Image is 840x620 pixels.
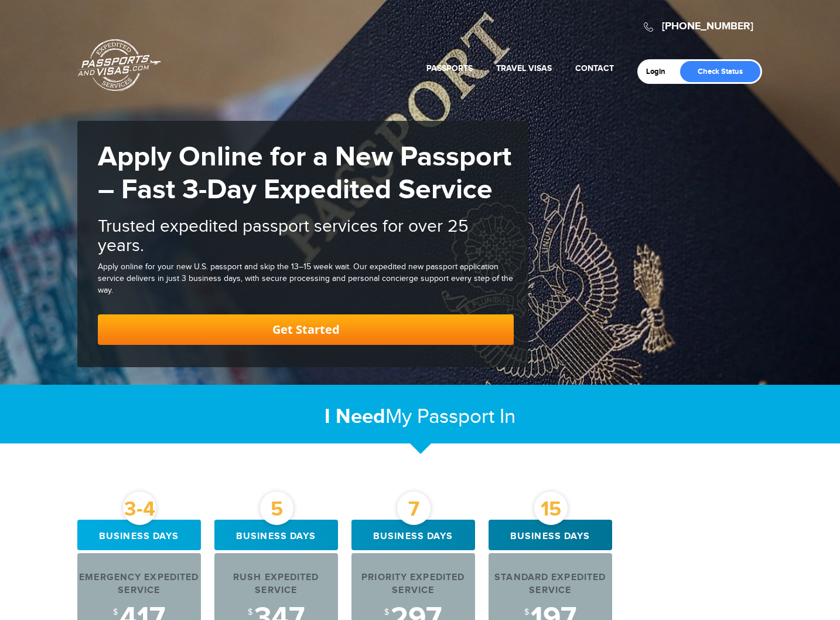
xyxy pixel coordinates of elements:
[260,492,293,525] div: 5
[98,314,514,345] a: Get Started
[384,608,389,617] sup: $
[98,217,514,256] h2: Trusted expedited passport services for over 25 years.
[397,492,431,525] div: 7
[496,63,552,73] a: Travel Visas
[325,404,385,429] strong: I Need
[351,571,475,598] div: Priority Expedited Service
[78,39,161,92] a: Passports & [DOMAIN_NAME]
[351,520,475,550] div: Business days
[575,63,614,73] a: Contact
[214,571,338,598] div: Rush Expedited Service
[646,67,674,76] a: Login
[123,492,156,525] div: 3-4
[426,63,473,73] a: Passports
[417,405,515,429] span: Passport In
[77,404,763,429] h2: My
[524,608,529,617] sup: $
[489,520,612,550] div: Business days
[662,20,753,33] a: [PHONE_NUMBER]
[77,571,201,598] div: Emergency Expedited Service
[98,140,511,207] strong: Apply Online for a New Passport – Fast 3-Day Expedited Service
[680,61,760,82] a: Check Status
[534,492,568,525] div: 15
[98,262,514,297] div: Apply online for your new U.S. passport and skip the 13–15 week wait. Our expedited new passport ...
[113,608,118,617] sup: $
[489,571,612,598] div: Standard Expedited Service
[214,520,338,550] div: Business days
[248,608,252,617] sup: $
[77,520,201,550] div: Business days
